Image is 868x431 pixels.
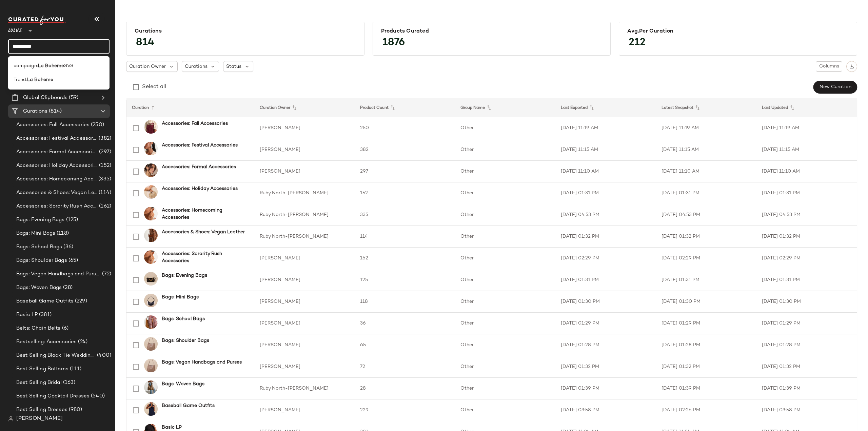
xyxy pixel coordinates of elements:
[656,204,756,226] td: [DATE] 04:53 PM
[622,31,652,55] span: 212
[96,352,111,359] span: (400)
[455,399,555,421] td: Other
[101,270,111,278] span: (72)
[254,248,355,269] td: [PERSON_NAME]
[254,399,355,421] td: [PERSON_NAME]
[16,216,65,224] span: Bags: Evening Bags
[656,399,756,421] td: [DATE] 02:26 PM
[144,229,158,242] img: 2705731_01_OM_2025-08-18.jpg
[455,269,555,291] td: Other
[455,204,555,226] td: Other
[555,313,656,334] td: [DATE] 01:29 PM
[144,185,158,199] img: 12142121_2522251.jpg
[254,356,355,378] td: [PERSON_NAME]
[62,284,73,292] span: (28)
[756,161,857,182] td: [DATE] 11:10 AM
[16,189,97,197] span: Accessories & Shoes: Vegan Leather
[162,207,246,221] b: Accessories: Homecoming Accessories
[162,380,204,388] b: Bags: Woven Bags
[254,334,355,356] td: [PERSON_NAME]
[16,135,97,142] span: Accessories: Festival Accessories
[756,269,857,291] td: [DATE] 01:31 PM
[16,325,61,332] span: Belts: Chain Belts
[355,291,455,313] td: 118
[74,297,87,305] span: (229)
[144,250,158,264] img: 2754931_01_OM_2025-08-20.jpg
[67,406,82,414] span: (980)
[455,291,555,313] td: Other
[67,257,78,265] span: (65)
[756,98,857,117] th: Last Updated
[144,272,158,286] img: 2682711_02_front_2025-08-19.jpg
[162,120,228,127] b: Accessories: Fall Accessories
[16,338,77,346] span: Bestselling: Accessories
[62,243,73,251] span: (36)
[14,62,38,70] span: campaign:
[162,250,246,265] b: Accessories: Sorority Rush Accessories
[98,162,111,170] span: (152)
[8,416,14,422] img: svg%3e
[144,207,158,220] img: 2754931_01_OM_2025-08-20.jpg
[144,315,158,329] img: 2698451_01_OM_2025-08-06.jpg
[555,139,656,161] td: [DATE] 11:15 AM
[16,365,68,373] span: Best Selling Bottoms
[254,117,355,139] td: [PERSON_NAME]
[849,64,854,69] img: svg%3e
[16,392,90,400] span: Best Selling Cocktail Dresses
[90,121,104,129] span: (250)
[819,64,839,69] span: Columns
[98,202,111,210] span: (162)
[455,161,555,182] td: Other
[455,139,555,161] td: Other
[14,76,27,83] span: Trend:
[381,28,603,35] div: Products Curated
[756,378,857,399] td: [DATE] 01:39 PM
[129,31,161,55] span: 814
[555,182,656,204] td: [DATE] 01:31 PM
[355,356,455,378] td: 72
[144,163,158,177] img: 2735831_03_OM_2025-07-21.jpg
[47,107,62,115] span: (814)
[65,216,78,224] span: (125)
[254,98,355,117] th: Curation Owner
[23,94,67,102] span: Global Clipboards
[355,204,455,226] td: 335
[756,334,857,356] td: [DATE] 01:28 PM
[756,204,857,226] td: [DATE] 04:53 PM
[16,406,67,414] span: Best Selling Dresses
[162,163,236,171] b: Accessories: Formal Accessories
[555,269,656,291] td: [DATE] 01:31 PM
[555,399,656,421] td: [DATE] 03:58 PM
[16,352,96,359] span: Best Selling Black Tie Wedding Guest
[254,161,355,182] td: [PERSON_NAME]
[16,243,62,251] span: Bags: School Bags
[16,175,97,183] span: Accessories: Homecoming Accessories
[254,226,355,248] td: Ruby North-[PERSON_NAME]
[355,269,455,291] td: 125
[656,139,756,161] td: [DATE] 11:15 AM
[656,98,756,117] th: Latest Snapshot
[254,378,355,399] td: Ruby North-[PERSON_NAME]
[455,182,555,204] td: Other
[819,84,851,90] span: New Curation
[16,270,101,278] span: Bags: Vegan Handbags and Purses
[162,229,245,236] b: Accessories & Shoes: Vegan Leather
[97,135,111,142] span: (382)
[162,294,199,301] b: Bags: Mini Bags
[61,325,68,332] span: (6)
[254,313,355,334] td: [PERSON_NAME]
[62,379,76,387] span: (163)
[555,378,656,399] td: [DATE] 01:39 PM
[455,334,555,356] td: Other
[756,356,857,378] td: [DATE] 01:32 PM
[355,98,455,117] th: Product Count
[455,356,555,378] td: Other
[16,202,98,210] span: Accessories: Sorority Rush Accessories
[90,392,105,400] span: (540)
[455,226,555,248] td: Other
[355,399,455,421] td: 229
[144,337,158,351] img: 2750911_02_front_2025-08-19.jpg
[756,117,857,139] td: [DATE] 11:19 AM
[162,337,209,344] b: Bags: Shoulder Bags
[8,16,66,25] img: cfy_white_logo.C9jOOHJF.svg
